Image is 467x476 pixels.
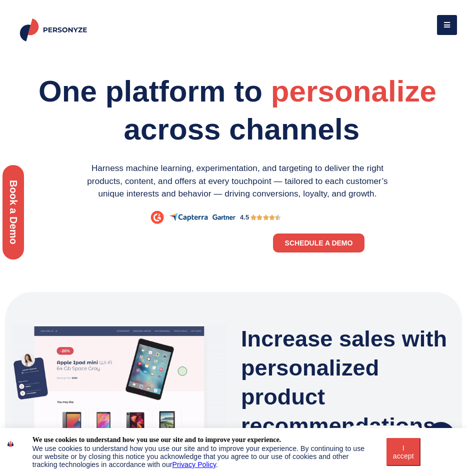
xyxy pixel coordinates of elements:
[273,233,365,252] a: SCHEDULE A DEMO
[75,162,400,200] p: Harness machine learning, experimentation, and targeting to deliver the right products, content, ...
[285,239,353,246] span: SCHEDULE A DEMO
[172,460,216,468] a: Privacy Policy
[269,213,275,222] i: 
[263,213,269,222] i: 
[241,324,454,440] h3: Increase sales with personalized product recommendations
[386,438,420,466] button: I accept
[18,18,91,41] img: Personyze logo
[392,444,414,460] div: I accept
[38,74,262,108] span: One platform to
[240,212,249,222] div: 4.5
[32,444,372,468] div: We use cookies to understand how you use our site and to improve your experience. By continuing t...
[250,213,281,222] div: 4.5/5
[256,213,262,222] i: 
[250,213,256,222] i: 
[124,112,360,146] span: across channels
[275,213,281,222] i: 
[32,435,281,444] div: We use cookies to understand how you use our site and to improve your experience.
